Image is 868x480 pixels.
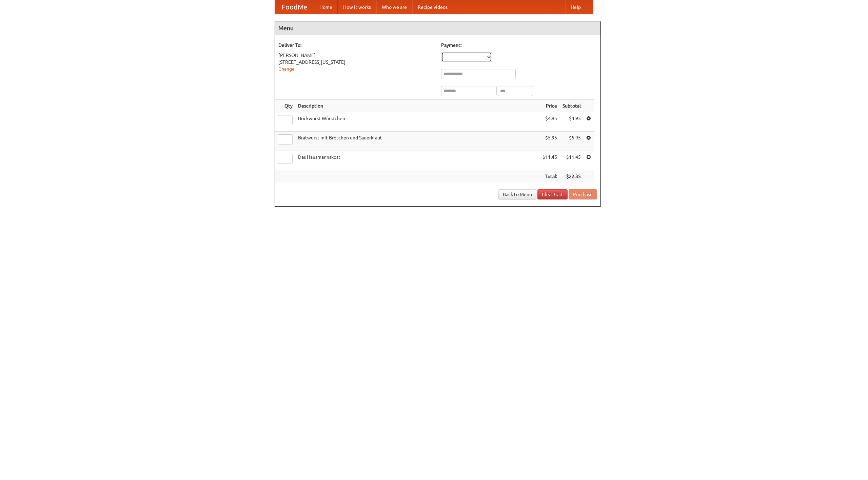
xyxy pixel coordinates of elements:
[560,100,584,112] th: Subtotal
[560,151,584,170] td: $11.45
[275,0,314,14] a: FoodMe
[569,189,597,199] button: Purchase
[278,52,434,59] div: [PERSON_NAME]
[540,112,560,132] td: $4.95
[295,151,540,170] td: Das Hausmannskost
[376,0,412,14] a: Who we are
[498,189,536,199] a: Back to Menu
[560,132,584,151] td: $5.95
[537,189,568,199] a: Clear Cart
[560,170,584,183] th: $22.35
[295,100,540,112] th: Description
[560,112,584,132] td: $4.95
[278,66,295,72] a: Change
[540,100,560,112] th: Price
[278,59,434,65] div: [STREET_ADDRESS][US_STATE]
[275,100,295,112] th: Qty
[540,151,560,170] td: $11.45
[565,0,586,14] a: Help
[540,170,560,183] th: Total:
[441,42,597,49] h5: Payment:
[338,0,376,14] a: How it works
[275,21,600,35] h4: Menu
[278,42,434,49] h5: Deliver To:
[412,0,453,14] a: Recipe videos
[295,132,540,151] td: Bratwurst mit Brötchen und Sauerkraut
[540,132,560,151] td: $5.95
[295,112,540,132] td: Bockwurst Würstchen
[314,0,338,14] a: Home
